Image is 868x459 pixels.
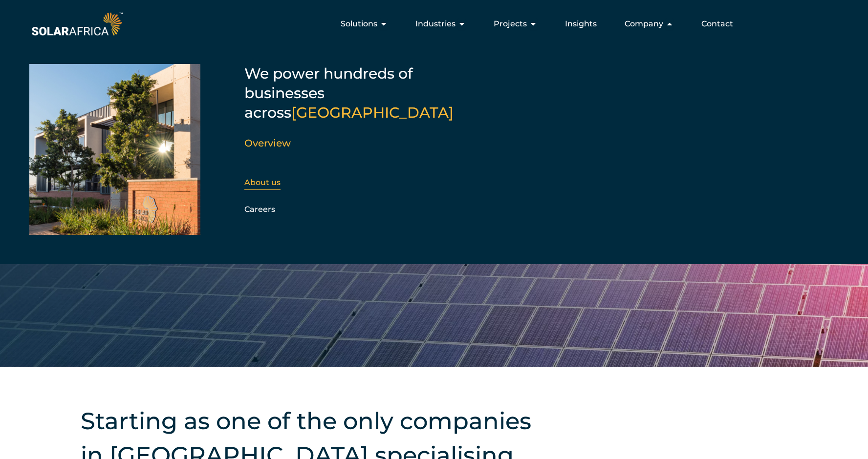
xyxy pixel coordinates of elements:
[244,64,489,123] h5: We power hundreds of businesses across
[244,205,275,214] a: Careers
[494,18,527,30] span: Projects
[625,18,663,30] span: Company
[415,18,456,30] span: Industries
[244,137,291,149] a: Overview
[565,18,597,30] a: Insights
[125,14,741,34] nav: Menu
[244,178,281,187] a: About us
[701,18,733,30] a: Contact
[341,18,377,30] span: Solutions
[291,104,454,122] span: [GEOGRAPHIC_DATA]
[125,14,741,34] div: Menu Toggle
